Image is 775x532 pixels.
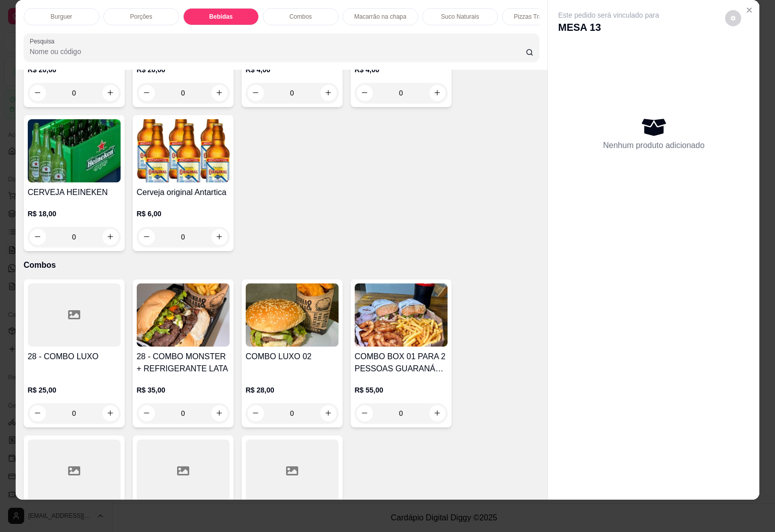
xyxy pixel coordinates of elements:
[28,65,121,75] p: R$ 20,00
[211,85,228,101] button: increase-product-quantity
[725,10,741,26] button: decrease-product-quantity
[558,10,659,20] p: Este pedido será vinculado para
[28,209,121,219] p: R$ 18,00
[246,283,339,347] img: product-image
[139,229,155,245] button: decrease-product-quantity
[24,259,540,271] p: Combos
[354,13,406,21] p: Macarrão na chapa
[30,46,526,57] input: Pesquisa
[50,13,72,21] p: Burguer
[355,385,448,395] p: R$ 55,00
[137,209,230,219] p: R$ 6,00
[137,65,230,75] p: R$ 20,00
[30,37,58,45] label: Pesquisa
[28,385,121,395] p: R$ 25,00
[558,20,659,34] p: MESA 13
[429,85,446,101] button: increase-product-quantity
[28,351,121,363] h4: 28 - COMBO LUXO
[289,13,312,21] p: Combos
[102,85,119,101] button: increase-product-quantity
[355,65,448,75] p: R$ 4,00
[137,385,230,395] p: R$ 35,00
[137,351,230,375] h4: 28 - COMBO MONSTER + REFRIGERANTE LATA
[246,385,339,395] p: R$ 28,00
[137,283,230,347] img: product-image
[30,229,46,245] button: decrease-product-quantity
[514,13,566,21] p: Pizzas Tradicionais
[28,186,121,199] h4: CERVEJA HEINEKEN
[248,85,264,101] button: decrease-product-quantity
[355,351,448,375] h4: COMBO BOX 01 PARA 2 PESSOAS GUARANÁ ANTARTICA 1L
[211,229,228,245] button: increase-product-quantity
[246,65,339,75] p: R$ 4,00
[603,139,704,152] p: Nenhum produto adicionado
[130,13,152,21] p: Porções
[355,283,448,347] img: product-image
[28,119,121,182] img: product-image
[741,2,757,18] button: Close
[209,13,233,21] p: Bebidas
[137,186,230,199] h4: Cerveja original Antartica
[357,85,373,101] button: decrease-product-quantity
[102,229,119,245] button: increase-product-quantity
[441,13,479,21] p: Suco Naturais
[30,85,46,101] button: decrease-product-quantity
[246,351,339,363] h4: COMBO LUXO 02
[139,85,155,101] button: decrease-product-quantity
[320,85,337,101] button: increase-product-quantity
[137,119,230,182] img: product-image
